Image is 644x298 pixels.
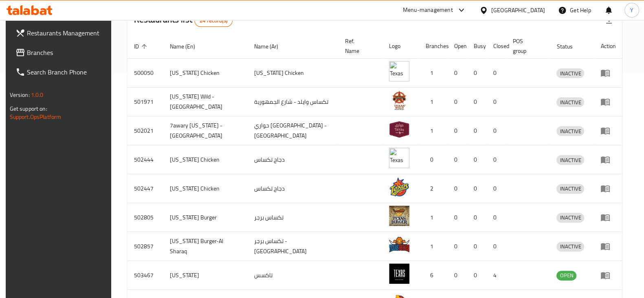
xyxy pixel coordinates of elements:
td: 0 [467,88,487,116]
td: 0 [448,261,467,290]
td: 502857 [127,232,163,261]
img: Texas Chicken [389,61,409,81]
div: Menu-management [403,5,453,15]
div: Menu [600,241,615,251]
td: [US_STATE] Wild - [GEOGRAPHIC_DATA] [163,88,248,116]
td: 0 [487,88,506,116]
td: 502447 [127,174,163,203]
td: 0 [487,174,506,203]
span: INACTIVE [556,69,584,78]
td: 0 [448,174,467,203]
td: 0 [467,174,487,203]
span: Restaurants Management [27,28,107,38]
span: OPEN [556,271,576,280]
td: 6 [419,261,448,290]
img: Texas [389,263,409,284]
div: INACTIVE [556,68,584,78]
td: 502021 [127,116,163,145]
td: 503467 [127,261,163,290]
th: Open [448,34,467,59]
img: Texas Burger [389,206,409,226]
td: [US_STATE] Chicken [163,145,248,174]
td: تكساس وايلد - شارع الجمهورية [248,88,338,116]
div: Menu [600,126,615,136]
a: Branches [9,43,113,62]
td: 0 [467,116,487,145]
td: 0 [487,203,506,232]
td: 0 [448,232,467,261]
div: [GEOGRAPHIC_DATA] [491,6,545,15]
img: Texas Chicken [389,177,409,197]
td: 1 [419,59,448,88]
td: 0 [448,116,467,145]
td: 502444 [127,145,163,174]
span: Version: [10,90,30,100]
span: INACTIVE [556,127,584,136]
span: Name (Ar) [254,42,289,51]
span: ID [134,42,149,51]
a: Restaurants Management [9,23,113,43]
td: 0 [448,59,467,88]
td: تكساس برجر [248,203,338,232]
td: 0 [467,145,487,174]
td: [US_STATE] Chicken [163,59,248,88]
th: Busy [467,34,487,59]
td: 0 [487,116,506,145]
td: 2 [419,174,448,203]
span: INACTIVE [556,213,584,222]
div: Total records count [194,14,233,27]
td: [US_STATE] Chicken [248,59,338,88]
td: 0 [467,261,487,290]
td: [US_STATE] [163,261,248,290]
th: Branches [419,34,448,59]
img: Texas Wild - Al Gomhorya Street [389,90,409,110]
td: [US_STATE] Burger-Al Sharaq [163,232,248,261]
th: Logo [382,34,419,59]
td: [US_STATE] Chicken [163,174,248,203]
div: Menu [600,184,615,193]
div: INACTIVE [556,155,584,165]
div: Menu [600,155,615,164]
td: 0 [448,203,467,232]
td: 1 [419,232,448,261]
div: Menu [600,97,615,107]
td: 0 [487,59,506,88]
span: Status [556,42,583,51]
span: Y [630,6,633,15]
span: INACTIVE [556,156,584,165]
td: 0 [448,145,467,174]
td: دجاج تكساس [248,174,338,203]
img: Texas Burger-Al Sharaq [389,234,409,255]
td: تاكسس [248,261,338,290]
div: INACTIVE [556,184,584,194]
td: 0 [487,145,506,174]
td: 0 [448,88,467,116]
a: Search Branch Phone [9,62,113,82]
td: 7awary [US_STATE] - [GEOGRAPHIC_DATA] [163,116,248,145]
div: Menu [600,213,615,222]
span: INACTIVE [556,98,584,107]
span: Branches [27,48,107,57]
td: 1 [419,203,448,232]
span: Search Branch Phone [27,67,107,77]
div: Menu [600,68,615,78]
td: 502805 [127,203,163,232]
span: 1.0.0 [31,90,44,100]
td: 0 [467,59,487,88]
td: تكساس برجر - [GEOGRAPHIC_DATA] [248,232,338,261]
td: حواري [GEOGRAPHIC_DATA] - [GEOGRAPHIC_DATA] [248,116,338,145]
div: OPEN [556,271,576,280]
td: 0 [419,145,448,174]
th: Closed [487,34,506,59]
div: Menu [600,270,615,280]
td: 501971 [127,88,163,116]
div: INACTIVE [556,242,584,252]
th: Action [594,34,622,59]
h2: Restaurants list [134,13,233,27]
td: 1 [419,116,448,145]
span: INACTIVE [556,184,584,193]
span: Ref. Name [345,36,373,56]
